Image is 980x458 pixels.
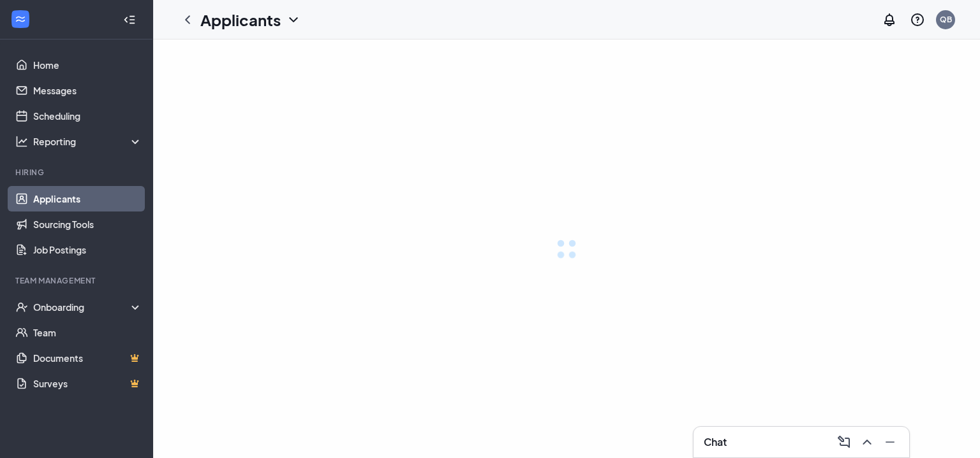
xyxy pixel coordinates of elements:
[833,432,853,452] button: ComposeMessage
[33,320,142,345] a: Team
[704,435,727,449] h3: Chat
[33,186,142,211] a: Applicants
[180,12,195,27] svg: ChevronLeft
[856,432,876,452] button: ChevronUp
[879,432,899,452] button: Minimize
[15,167,140,178] div: Hiring
[14,13,27,25] svg: WorkstreamLogo
[15,135,28,148] svg: Analysis
[859,434,875,450] svg: ChevronUp
[882,434,898,450] svg: Minimize
[123,13,136,26] svg: Collapse
[33,103,142,129] a: Scheduling
[33,371,142,396] a: SurveysCrown
[200,9,281,31] h1: Applicants
[940,14,952,25] div: QB
[286,12,301,27] svg: ChevronDown
[33,211,142,237] a: Sourcing Tools
[882,12,897,27] svg: Notifications
[33,52,142,78] a: Home
[33,237,142,262] a: Job Postings
[15,275,140,286] div: Team Management
[33,301,143,313] div: Onboarding
[33,78,142,103] a: Messages
[836,434,852,450] svg: ComposeMessage
[15,301,28,313] svg: UserCheck
[33,135,143,148] div: Reporting
[910,12,925,27] svg: QuestionInfo
[33,345,142,371] a: DocumentsCrown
